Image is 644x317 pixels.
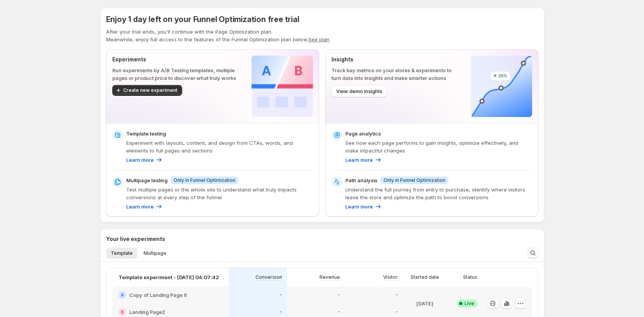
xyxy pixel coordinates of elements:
[129,308,165,316] h2: Landing Page2
[345,176,377,184] p: Path analysis
[123,87,177,93] span: Create new experiment
[465,300,474,307] span: Live
[345,186,532,201] p: Understand the full journey from entry to purchase, identify where visitors leave the store and o...
[319,274,340,280] p: Revenue
[106,235,165,243] h3: Your live experiments
[106,28,538,36] p: After your trial ends, you'll continue with the Page Optimization plan.
[126,176,167,184] p: Multipage testing
[384,177,445,183] span: Only in Funnel Optimization
[129,291,187,299] h2: Copy of Landing Page 6
[126,186,313,201] p: Test multiple pages or the whole site to understand what truly impacts conversions at every step ...
[174,177,235,183] span: Only in Funnel Optimization
[126,130,166,137] p: Template testing
[126,139,313,154] p: Experiment with layouts, content, and design from CTAs, words, and elements to full pages and sec...
[112,85,182,96] button: Create new experiment
[126,156,163,164] a: Learn more
[345,203,373,210] p: Learn more
[308,36,330,42] button: See plan
[338,309,340,315] p: -
[121,293,124,297] h2: A
[383,274,398,280] p: Visitor
[345,156,373,164] p: Learn more
[126,156,154,164] p: Learn more
[527,247,538,258] button: Search and filter results
[280,309,282,315] p: -
[471,56,532,117] img: Insights
[331,85,387,97] button: View demo insights
[112,66,239,82] p: Run experiments by A/B Testing templates, multiple pages or product price to discover what truly ...
[463,274,477,280] p: Status
[255,274,282,280] p: Conversion
[336,87,382,95] span: View demo insights
[396,309,398,315] p: -
[252,56,313,117] img: Experiments
[144,250,166,256] span: Multipage
[121,310,124,314] h2: B
[396,292,398,298] p: -
[345,156,382,164] a: Learn more
[280,292,282,298] p: -
[345,139,532,154] p: See how each page performs to gain insights, optimize effectively, and make impactful changes
[345,130,381,137] p: Page analytics
[106,15,299,24] span: Enjoy 1 day left on your Funnel Optimization free trial
[345,203,382,210] a: Learn more
[126,203,163,210] a: Learn more
[331,56,458,63] p: Insights
[411,274,439,280] p: Started date
[112,56,239,63] p: Experiments
[106,36,538,43] p: Meanwhile, enjoy full access to the features of the Funnel Optimization plan below.
[416,300,433,307] p: [DATE]
[111,250,133,256] span: Template
[331,66,458,82] p: Track key metrics on your stores & experiments to turn data into insights and make smarter actions
[126,203,154,210] p: Learn more
[118,273,219,281] p: Template experiment - [DATE] 04:07:42
[338,292,340,298] p: -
